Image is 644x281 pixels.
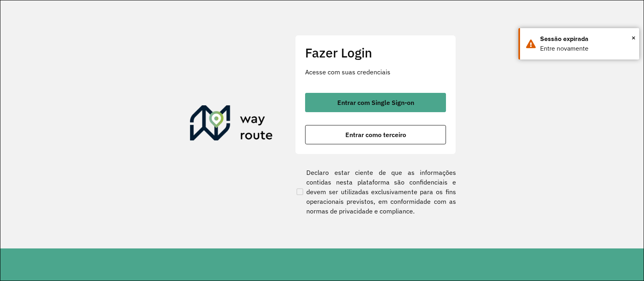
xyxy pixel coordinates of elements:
button: button [305,125,446,144]
span: Entrar como terceiro [345,131,406,138]
button: Close [632,32,636,44]
p: Acesse com suas credenciais [305,67,446,77]
button: button [305,93,446,112]
span: Entrar com Single Sign-on [337,99,414,106]
div: Entre novamente [540,44,633,53]
div: Sessão expirada [540,34,633,44]
img: Roteirizador AmbevTech [190,105,273,144]
h2: Fazer Login [305,45,446,60]
label: Declaro estar ciente de que as informações contidas nesta plataforma são confidenciais e devem se... [295,168,456,216]
span: × [632,32,636,44]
